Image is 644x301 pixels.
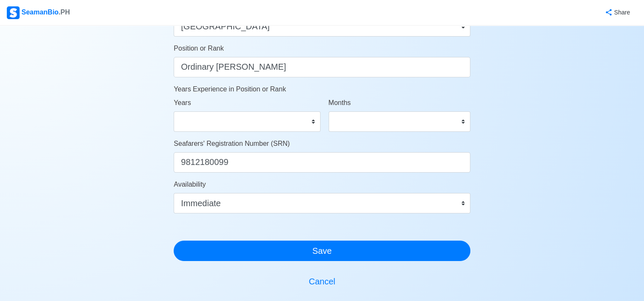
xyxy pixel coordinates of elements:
[59,9,70,16] span: .PH
[174,140,289,147] span: Seafarers' Registration Number (SRN)
[174,271,470,292] button: Cancel
[174,152,470,173] input: ex. 1234567890
[174,241,470,261] button: Save
[174,45,223,52] span: Position or Rank
[174,57,470,77] input: ex. 2nd Officer w/ Master License
[174,84,470,94] p: Years Experience in Position or Rank
[596,4,637,21] button: Share
[7,6,20,19] img: Logo
[174,179,206,190] label: Availability
[7,6,70,19] div: SeamanBio
[329,98,351,108] label: Months
[174,98,191,108] label: Years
